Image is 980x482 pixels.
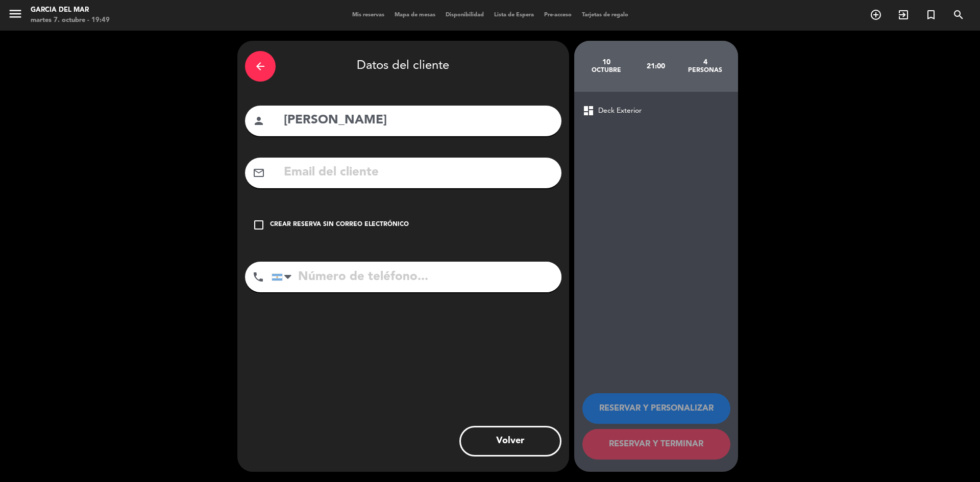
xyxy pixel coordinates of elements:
div: Crear reserva sin correo electrónico [270,220,409,230]
i: add_circle_outline [870,9,882,21]
i: person [253,115,265,127]
span: dashboard [582,105,595,117]
span: Mis reservas [347,12,389,18]
i: menu [8,6,23,21]
span: Mapa de mesas [389,12,440,18]
button: menu [8,6,23,25]
i: turned_in_not [925,9,937,21]
span: Disponibilidad [440,12,489,18]
span: Deck Exterior [598,105,642,117]
span: Pre-acceso [539,12,577,18]
input: Email del cliente [283,162,554,183]
i: search [952,9,965,21]
div: 21:00 [631,48,680,84]
div: martes 7. octubre - 19:49 [31,15,110,26]
div: Garcia del Mar [31,5,110,15]
button: RESERVAR Y TERMINAR [582,429,730,460]
i: exit_to_app [897,9,910,21]
span: Tarjetas de regalo [577,12,633,18]
i: check_box_outline_blank [253,219,265,231]
div: 4 [680,58,730,66]
span: Lista de Espera [489,12,539,18]
input: Nombre del cliente [283,110,554,131]
button: Volver [459,426,561,456]
i: mail_outline [253,167,265,179]
div: personas [680,66,730,74]
div: octubre [582,66,631,74]
div: Datos del cliente [245,48,561,84]
div: Argentina: +54 [272,262,296,292]
i: phone [252,271,264,283]
input: Número de teléfono... [272,262,561,292]
div: 10 [582,58,631,66]
button: RESERVAR Y PERSONALIZAR [582,393,730,424]
i: arrow_back [254,60,266,72]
